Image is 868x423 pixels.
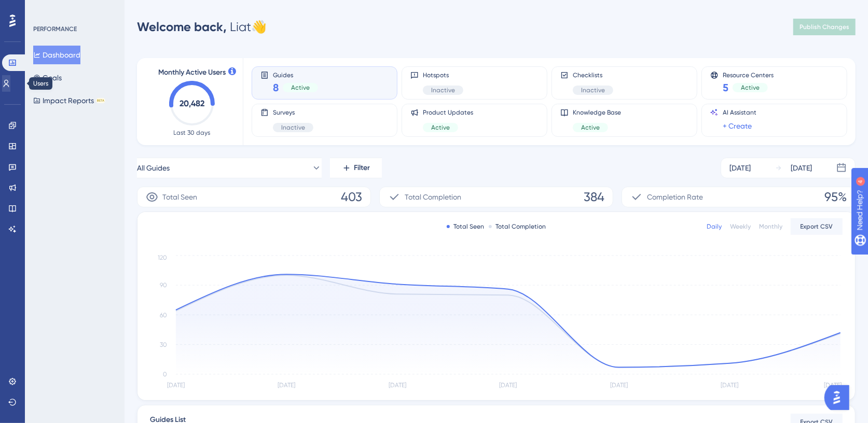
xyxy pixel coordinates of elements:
button: Export CSV [791,218,843,235]
span: Active [431,123,450,132]
span: 8 [273,80,279,95]
div: BETA [96,98,105,103]
span: Completion Rate [647,191,703,203]
div: Total Completion [489,222,546,231]
span: 403 [341,189,362,205]
span: Active [291,83,310,92]
span: 384 [584,189,604,205]
div: 4 [72,5,75,13]
span: Guides [273,71,318,78]
span: Filter [354,162,370,174]
div: Liat 👋 [137,19,267,35]
span: Inactive [431,86,455,94]
span: Surveys [273,108,313,117]
div: [DATE] [791,162,812,174]
span: Product Updates [423,108,473,117]
tspan: [DATE] [500,382,517,389]
tspan: [DATE] [610,382,628,389]
span: Checklists [573,71,613,79]
tspan: 60 [160,312,167,319]
span: Active [741,83,760,92]
span: Need Help? [24,3,65,15]
span: Knowledge Base [573,108,621,117]
tspan: [DATE] [721,382,739,389]
text: 20,482 [180,98,204,108]
tspan: [DATE] [167,382,185,389]
button: Impact ReportsBETA [33,91,105,110]
span: Hotspots [423,71,463,79]
div: PERFORMANCE [33,25,77,33]
span: Resource Centers [723,71,774,78]
tspan: [DATE] [278,382,296,389]
span: All Guides [137,162,170,174]
tspan: [DATE] [389,382,406,389]
span: 5 [723,80,728,95]
span: Export CSV [801,222,833,231]
button: Goals [33,68,62,87]
tspan: [DATE] [824,382,842,389]
span: Inactive [281,123,305,132]
span: Inactive [581,86,605,94]
span: Welcome back, [137,19,227,34]
div: Daily [707,222,722,231]
iframe: UserGuiding AI Assistant Launcher [824,382,856,413]
span: Monthly Active Users [158,66,226,79]
span: Active [581,123,600,132]
div: Monthly [759,222,782,231]
div: Weekly [730,222,751,231]
tspan: 90 [160,282,167,289]
span: Total Seen [162,191,197,203]
span: Last 30 days [174,129,211,137]
tspan: 0 [163,371,167,378]
div: Total Seen [447,222,485,231]
button: Dashboard [33,46,80,64]
button: Filter [330,158,382,178]
span: 95% [824,189,847,205]
div: [DATE] [729,162,751,174]
tspan: 30 [160,341,167,348]
button: All Guides [137,158,322,178]
a: + Create [723,120,752,132]
tspan: 120 [158,254,167,261]
span: Total Completion [405,191,461,203]
span: Publish Changes [800,23,849,31]
button: Publish Changes [793,19,856,35]
span: AI Assistant [723,108,756,117]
